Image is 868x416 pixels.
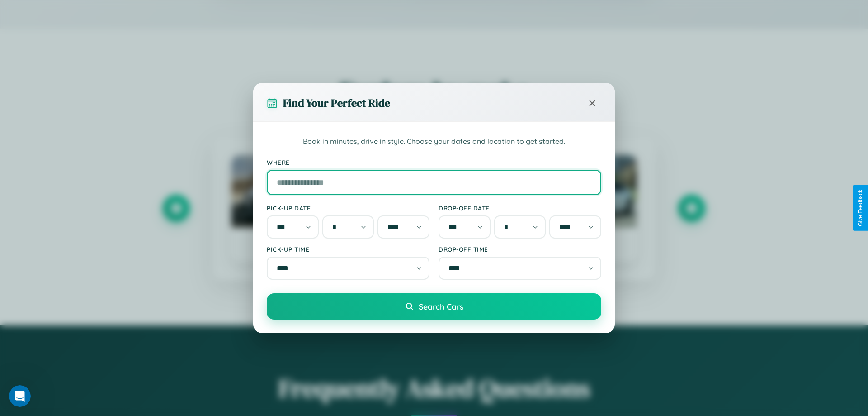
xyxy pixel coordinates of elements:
label: Pick-up Date [267,204,429,212]
h3: Find Your Perfect Ride [283,96,390,110]
button: Search Cars [267,293,601,320]
label: Drop-off Date [439,204,601,212]
label: Where [267,158,601,166]
span: Search Cars [419,301,463,311]
p: Book in minutes, drive in style. Choose your dates and location to get started. [267,136,601,148]
label: Drop-off Time [439,245,601,253]
label: Pick-up Time [267,245,429,253]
